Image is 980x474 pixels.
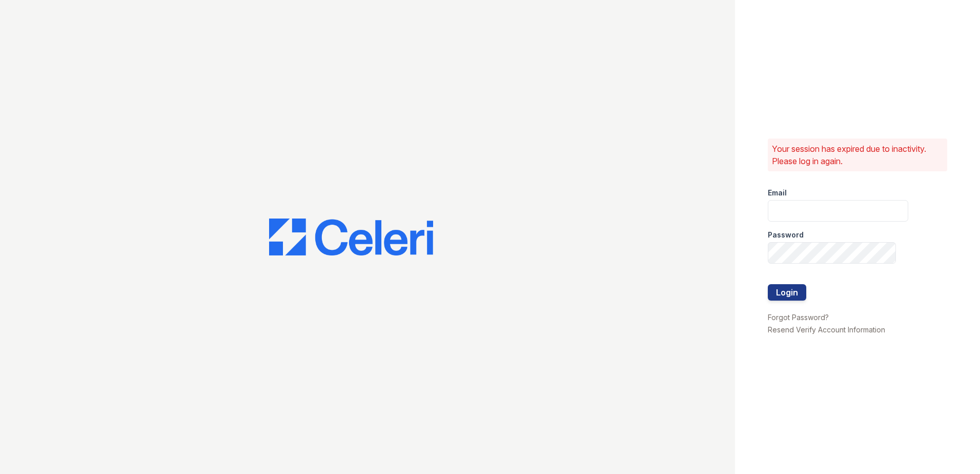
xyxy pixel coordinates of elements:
[772,143,943,167] p: Your session has expired due to inactivity. Please log in again.
[768,284,806,301] button: Login
[768,325,885,334] a: Resend Verify Account Information
[768,188,787,198] label: Email
[768,313,829,322] a: Forgot Password?
[768,230,804,240] label: Password
[269,219,433,255] img: CE_Logo_Blue-a8612792a0a2168367f1c8372b55b34899dd931a85d93a1a3d3e32e68fde9ad4.png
